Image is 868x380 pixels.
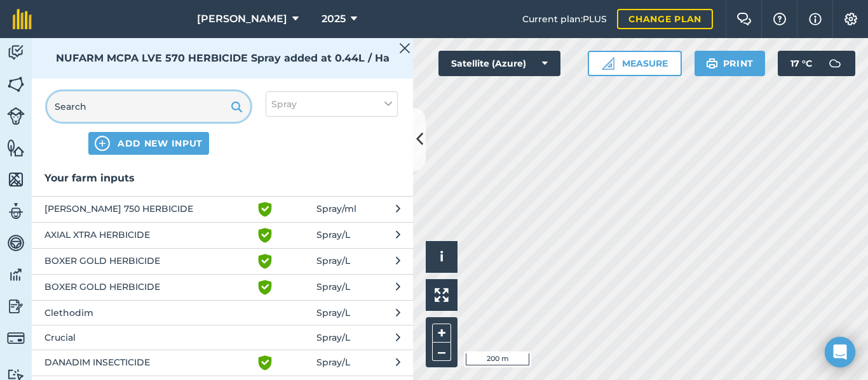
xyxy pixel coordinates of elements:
span: AXIAL XTRA HERBICIDE [44,228,252,243]
img: svg+xml;base64,PD94bWwgdmVyc2lvbj0iMS4wIiBlbmNvZGluZz0idXRmLTgiPz4KPCEtLSBHZW5lcmF0b3I6IEFkb2JlIE... [7,265,25,284]
button: Print [695,51,766,76]
span: Clethodim [44,306,252,320]
img: svg+xml;base64,PHN2ZyB4bWxucz0iaHR0cDovL3d3dy53My5vcmcvMjAwMC9zdmciIHdpZHRoPSIyMiIgaGVpZ2h0PSIzMC... [399,41,410,56]
div: NUFARM MCPA LVE 570 HERBICIDE Spray added at 0.44L / Ha [32,38,413,79]
img: fieldmargin Logo [13,9,32,29]
button: Spray [266,91,398,117]
span: Spray / ml [316,202,356,217]
img: Ruler icon [602,57,614,70]
button: AXIAL XTRA HERBICIDE Spray/L [32,222,413,248]
img: Two speech bubbles overlapping with the left bubble in the forefront [736,13,752,25]
img: svg+xml;base64,PHN2ZyB4bWxucz0iaHR0cDovL3d3dy53My5vcmcvMjAwMC9zdmciIHdpZHRoPSIxNyIgaGVpZ2h0PSIxNy... [809,11,822,27]
button: Measure [588,51,682,76]
span: Spray / L [316,228,350,243]
span: [PERSON_NAME] 750 HERBICIDE [44,202,252,217]
span: [PERSON_NAME] [197,11,287,27]
span: DANADIM INSECTICIDE [44,355,252,370]
input: Search [47,91,250,122]
img: svg+xml;base64,PHN2ZyB4bWxucz0iaHR0cDovL3d3dy53My5vcmcvMjAwMC9zdmciIHdpZHRoPSI1NiIgaGVpZ2h0PSI2MC... [7,138,25,157]
span: Spray [271,97,297,111]
img: svg+xml;base64,PHN2ZyB4bWxucz0iaHR0cDovL3d3dy53My5vcmcvMjAwMC9zdmciIHdpZHRoPSIxOSIgaGVpZ2h0PSIyNC... [706,56,718,71]
span: 17 ° C [790,51,812,76]
img: svg+xml;base64,PD94bWwgdmVyc2lvbj0iMS4wIiBlbmNvZGluZz0idXRmLTgiPz4KPCEtLSBHZW5lcmF0b3I6IEFkb2JlIE... [7,202,25,221]
img: svg+xml;base64,PD94bWwgdmVyc2lvbj0iMS4wIiBlbmNvZGluZz0idXRmLTgiPz4KPCEtLSBHZW5lcmF0b3I6IEFkb2JlIE... [7,43,25,62]
span: Current plan : PLUS [522,12,607,26]
button: 17 °C [778,51,855,76]
button: + [432,324,451,343]
div: Open Intercom Messenger [825,337,855,367]
button: Clethodim Spray/L [32,300,413,325]
button: ADD NEW INPUT [88,132,209,155]
button: i [426,241,458,273]
img: svg+xml;base64,PD94bWwgdmVyc2lvbj0iMS4wIiBlbmNvZGluZz0idXRmLTgiPz4KPCEtLSBHZW5lcmF0b3I6IEFkb2JlIE... [7,329,25,347]
img: svg+xml;base64,PHN2ZyB4bWxucz0iaHR0cDovL3d3dy53My5vcmcvMjAwMC9zdmciIHdpZHRoPSIxOSIgaGVpZ2h0PSIyNC... [231,99,243,114]
img: svg+xml;base64,PD94bWwgdmVyc2lvbj0iMS4wIiBlbmNvZGluZz0idXRmLTgiPz4KPCEtLSBHZW5lcmF0b3I6IEFkb2JlIE... [822,51,848,76]
a: Change plan [617,9,713,29]
span: BOXER GOLD HERBICIDE [44,254,252,269]
img: A question mark icon [772,13,787,25]
button: [PERSON_NAME] 750 HERBICIDE Spray/ml [32,196,413,222]
img: svg+xml;base64,PD94bWwgdmVyc2lvbj0iMS4wIiBlbmNvZGluZz0idXRmLTgiPz4KPCEtLSBHZW5lcmF0b3I6IEFkb2JlIE... [7,107,25,125]
span: Spray / L [316,355,350,370]
button: BOXER GOLD HERBICIDE Spray/L [32,274,413,300]
span: Spray / L [316,306,350,320]
img: svg+xml;base64,PHN2ZyB4bWxucz0iaHR0cDovL3d3dy53My5vcmcvMjAwMC9zdmciIHdpZHRoPSIxNCIgaGVpZ2h0PSIyNC... [95,136,110,151]
span: BOXER GOLD HERBICIDE [44,280,252,295]
button: Crucial Spray/L [32,325,413,350]
img: svg+xml;base64,PD94bWwgdmVyc2lvbj0iMS4wIiBlbmNvZGluZz0idXRmLTgiPz4KPCEtLSBHZW5lcmF0b3I6IEFkb2JlIE... [7,233,25,252]
img: svg+xml;base64,PHN2ZyB4bWxucz0iaHR0cDovL3d3dy53My5vcmcvMjAwMC9zdmciIHdpZHRoPSI1NiIgaGVpZ2h0PSI2MC... [7,75,25,94]
img: svg+xml;base64,PHN2ZyB4bWxucz0iaHR0cDovL3d3dy53My5vcmcvMjAwMC9zdmciIHdpZHRoPSI1NiIgaGVpZ2h0PSI2MC... [7,170,25,189]
img: Four arrows, one pointing top left, one top right, one bottom right and the last bottom left [435,288,449,302]
span: Spray / L [316,331,350,344]
button: DANADIM INSECTICIDE Spray/L [32,350,413,376]
img: svg+xml;base64,PD94bWwgdmVyc2lvbj0iMS4wIiBlbmNvZGluZz0idXRmLTgiPz4KPCEtLSBHZW5lcmF0b3I6IEFkb2JlIE... [7,297,25,316]
button: – [432,343,451,361]
h3: Your farm inputs [32,170,413,187]
span: Spray / L [316,280,350,295]
span: i [440,249,444,265]
button: Satellite (Azure) [438,51,560,76]
button: BOXER GOLD HERBICIDE Spray/L [32,248,413,274]
span: Crucial [44,331,252,344]
span: 2025 [322,11,346,27]
img: A cog icon [843,13,858,25]
span: ADD NEW INPUT [118,137,203,150]
span: Spray / L [316,254,350,269]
